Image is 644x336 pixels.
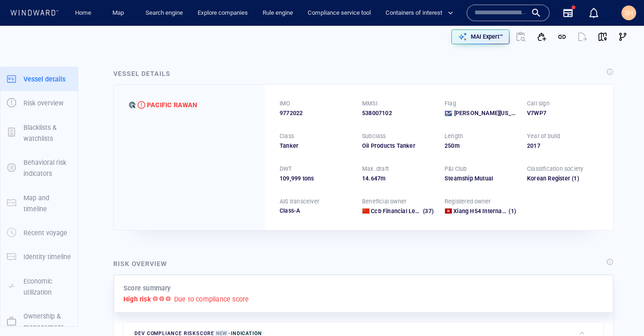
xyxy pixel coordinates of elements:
[0,91,78,115] button: Risk overview
[527,132,561,140] p: Year of build
[23,276,71,298] p: Economic utilization
[304,5,375,21] a: Compliance service tool
[0,98,78,107] a: Risk overview
[174,294,249,305] p: Due to compliance score
[0,198,78,207] a: Map and timeline
[109,5,131,21] a: Map
[588,7,599,18] div: Notification center
[129,101,136,109] div: Dev Compliance defined risk: indication
[105,5,135,21] button: Map
[362,99,377,108] p: MMSI
[0,74,78,83] a: Vessel details
[532,27,552,47] button: Add to vessel list
[23,122,71,145] p: Blacklists & watchlists
[23,74,65,85] p: Vessel details
[422,207,433,215] span: (37)
[142,5,187,21] a: Search engine
[527,142,598,150] div: 2017
[371,207,433,215] a: Ccb Financial Leasing Corporation Limited (37)
[507,207,516,215] span: (1)
[0,282,78,290] a: Economic utilization
[280,99,291,108] p: IMO
[23,251,71,262] p: Identity timeline
[570,174,598,183] span: (1)
[445,174,516,183] div: Steamship Mutual
[123,283,171,294] p: Score summary
[381,175,386,182] span: m
[445,99,456,108] p: Flag
[362,175,369,182] span: 14
[382,5,461,21] button: Containers of interest
[625,9,633,17] span: SH
[369,175,370,182] span: .
[0,151,78,186] button: Behavioral risk indicators
[23,98,64,109] p: Risk overview
[0,317,78,326] a: Ownership & management
[0,269,78,305] button: Economic utilization
[371,175,381,182] span: 647
[362,165,389,173] p: Max. draft
[0,245,78,269] button: Identity timeline
[362,142,433,150] div: Oil Products Tanker
[0,67,78,91] button: Vessel details
[620,4,638,22] button: SH
[71,5,95,21] a: Home
[138,101,145,109] div: High risk
[0,221,78,245] button: Recent voyage
[371,208,484,214] span: Ccb Financial Leasing Corporation Limited
[280,207,300,214] span: Class-A
[194,5,252,21] a: Explore companies
[605,295,637,329] iframe: Chat
[451,29,509,44] button: MAI Expert™
[0,163,78,172] a: Behavioral risk indicators
[280,142,351,150] div: Tanker
[362,132,386,140] p: Subclass
[113,68,170,79] div: Vessel details
[23,227,67,238] p: Recent voyage
[445,197,491,206] p: Registered owner
[280,174,351,183] div: 109,999 tons
[527,174,598,183] div: Korean Register
[123,294,151,305] p: High risk
[362,197,406,206] p: Beneficial owner
[280,132,294,140] p: Class
[386,8,453,18] span: Containers of interest
[445,142,455,149] span: 250
[23,311,71,333] p: Ownership & management
[280,165,292,173] p: DWT
[0,252,78,261] a: Identity timeline
[23,157,71,180] p: Behavioral risk indicators
[280,197,319,206] p: AIS transceiver
[527,109,598,117] div: V7WP7
[527,99,550,108] p: Call sign
[527,174,570,183] div: Korean Register
[552,27,572,47] button: Get link
[453,207,516,215] a: Xiang H54 International Ship Lease Co. Ltd. (1)
[362,109,433,117] div: 538007102
[113,258,167,269] div: Risk overview
[147,99,198,110] div: PACIFIC RAWAN
[445,132,463,140] p: Length
[592,27,613,47] button: View on map
[0,128,78,137] a: Blacklists & watchlists
[0,228,78,237] a: Recent voyage
[445,165,467,173] p: P&I Club
[455,142,460,149] span: m
[453,208,570,214] span: Xiang H54 International Ship Lease Co. Ltd.
[68,5,98,21] button: Home
[0,186,78,221] button: Map and timeline
[454,109,516,117] span: [PERSON_NAME][US_STATE]
[0,116,78,151] button: Blacklists & watchlists
[259,5,297,21] a: Rule engine
[471,33,503,41] p: MAI Expert™
[280,109,303,117] span: 9772022
[527,165,583,173] p: Classification society
[613,27,633,47] button: Visual Link Analysis
[23,192,71,215] p: Map and timeline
